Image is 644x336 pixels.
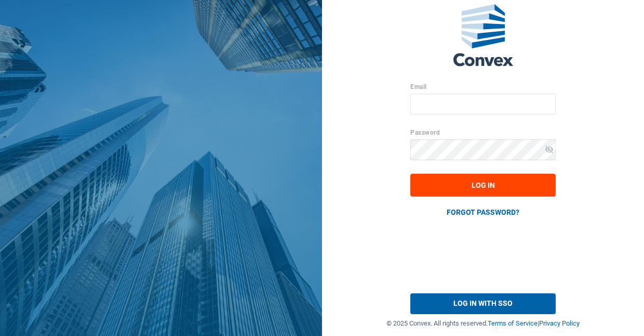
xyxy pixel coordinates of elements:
[410,293,556,314] button: LOG IN WITH SSO
[488,319,538,327] a: Terms of Service
[410,128,556,137] label: Password
[539,319,580,327] a: Privacy Policy
[410,82,556,92] label: Email
[410,174,556,197] button: LOG IN
[453,299,513,307] span: LOG IN WITH SSO
[447,207,519,218] a: FORGOT PASSWORD?
[472,182,495,189] span: LOG IN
